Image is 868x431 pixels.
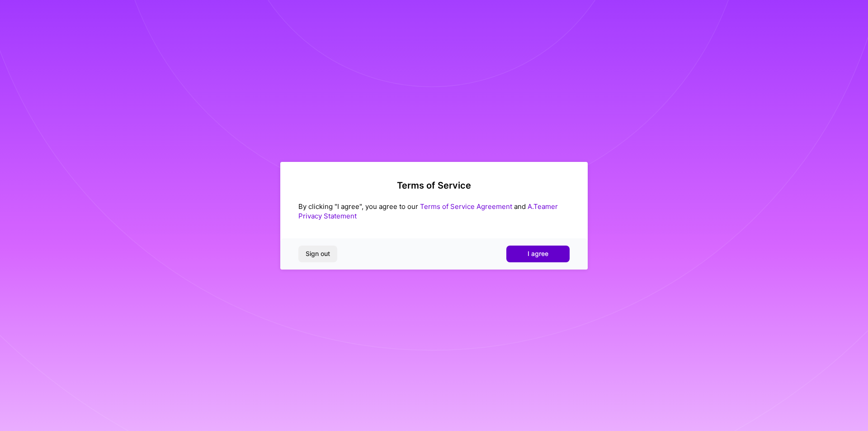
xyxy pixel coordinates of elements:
[528,249,548,258] span: I agree
[506,246,570,262] button: I agree
[298,180,570,191] h2: Terms of Service
[298,202,570,221] div: By clicking "I agree", you agree to our and
[306,249,330,258] span: Sign out
[420,202,512,211] a: Terms of Service Agreement
[298,246,337,262] button: Sign out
